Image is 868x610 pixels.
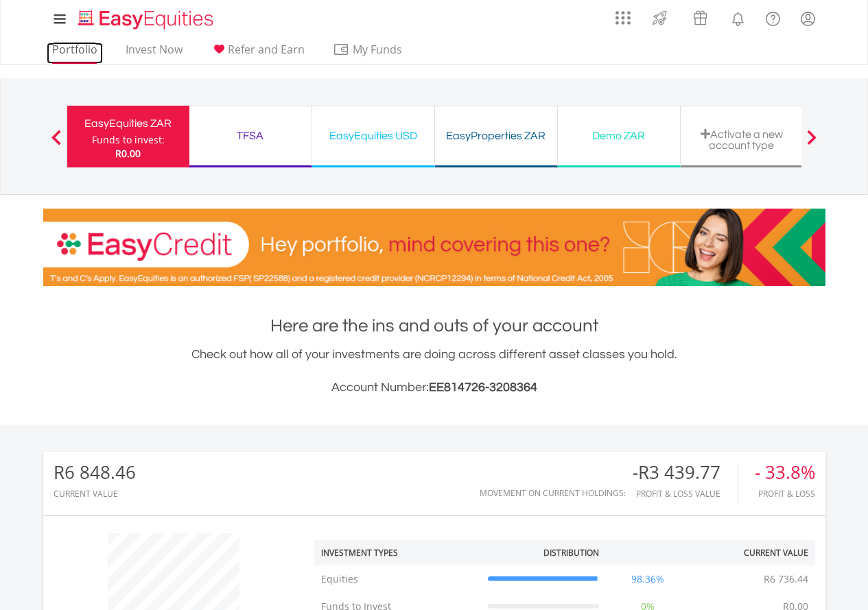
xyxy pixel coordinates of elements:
span: EE814726-3208364 [429,381,537,394]
div: Distribution [543,547,599,559]
div: EasyEquities USD [320,126,426,145]
div: CURRENT VALUE [54,489,136,498]
h3: Account Number: [43,378,825,397]
td: 98.36% [606,565,690,593]
th: Investment Types [314,540,481,565]
span: My Funds [333,40,423,58]
div: - 33.8% [755,462,815,482]
img: vouchers-v2.svg [689,7,712,29]
img: thrive-v2.svg [648,7,671,29]
div: Funds to invest: [92,133,165,147]
img: grid-menu-icon.svg [615,10,631,25]
a: Vouchers [680,3,720,29]
span: R0.00 [115,147,141,160]
div: R6 848.46 [54,462,136,482]
td: Equities [314,565,481,593]
div: TFSA [198,126,303,145]
a: Refer and Earn [205,43,310,64]
div: Demo ZAR [566,126,672,145]
span: Refer and Earn [228,42,305,57]
div: -R3 439.77 [633,462,738,482]
a: Notifications [720,3,755,31]
div: Profit & Loss [755,489,815,498]
div: Activate a new account type [689,128,795,151]
a: FAQ's and Support [755,3,790,31]
td: R6 736.44 [757,565,815,593]
div: Movement on Current Holdings: [480,489,626,497]
a: Home page [73,3,219,31]
a: Portfolio [47,43,103,64]
a: Invest Now [120,43,188,64]
a: My Profile [790,3,825,34]
a: AppsGrid [607,3,640,25]
th: Current Value [690,540,815,565]
div: Profit & Loss Value [633,489,738,498]
img: EasyEquities_Logo.png [75,8,219,31]
div: EasyProperties ZAR [443,126,549,145]
div: EasyEquities ZAR [75,114,181,133]
div: Check out how all of your investments are doing across different asset classes you hold. [43,345,825,397]
img: EasyCredit Promotion Banner [43,209,825,286]
h1: Here are the ins and outs of your account [43,314,825,338]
